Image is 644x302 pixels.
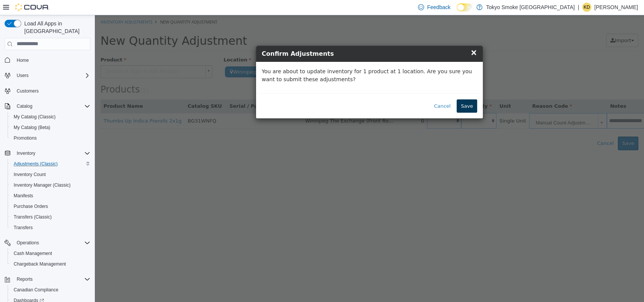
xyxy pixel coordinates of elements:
[2,70,93,81] button: Users
[17,88,39,94] span: Customers
[11,112,59,121] a: My Catalog (Classic)
[11,181,90,190] span: Inventory Manager (Classic)
[8,169,93,180] button: Inventory Count
[2,55,93,66] button: Home
[14,102,35,111] button: Catalog
[17,57,29,63] span: Home
[11,170,49,179] a: Inventory Count
[486,3,575,12] p: Tokyo Smoke [GEOGRAPHIC_DATA]
[11,170,90,179] span: Inventory Count
[11,249,90,258] span: Cash Management
[14,238,42,247] button: Operations
[11,212,90,222] span: Transfers (Classic)
[335,84,360,98] button: Cancel
[14,114,56,120] span: My Catalog (Classic)
[167,52,382,68] p: You are about to update inventory for 1 product at 1 location. Are you sure you want to submit th...
[11,202,51,211] a: Purchase Orders
[14,171,46,178] span: Inventory Count
[11,123,53,132] a: My Catalog (Beta)
[14,203,48,209] span: Purchase Orders
[2,274,93,285] button: Reports
[2,85,93,96] button: Customers
[362,84,382,98] button: Save
[14,86,90,96] span: Customers
[14,261,66,267] span: Chargeback Management
[11,181,74,190] a: Inventory Manager (Classic)
[457,3,473,11] input: Dark Mode
[11,134,90,143] span: Promotions
[14,250,52,256] span: Cash Management
[8,201,93,212] button: Purchase Orders
[8,259,93,269] button: Chargeback Management
[17,150,35,156] span: Inventory
[8,190,93,201] button: Manifests
[11,159,61,168] a: Adjustments (Classic)
[14,182,71,188] span: Inventory Manager (Classic)
[8,222,93,233] button: Transfers
[11,134,40,143] a: Promotions
[14,149,90,158] span: Inventory
[594,3,638,12] p: [PERSON_NAME]
[11,123,90,132] span: My Catalog (Beta)
[8,180,93,190] button: Inventory Manager (Classic)
[14,275,36,284] button: Reports
[14,149,38,158] button: Inventory
[8,122,93,133] button: My Catalog (Beta)
[8,133,93,143] button: Promotions
[14,193,33,199] span: Manifests
[11,202,90,211] span: Purchase Orders
[11,223,36,232] a: Transfers
[17,103,32,109] span: Catalog
[11,223,90,232] span: Transfers
[11,159,90,168] span: Adjustments (Classic)
[14,87,42,96] a: Customers
[14,71,31,80] button: Users
[17,276,33,282] span: Reports
[8,212,93,222] button: Transfers (Classic)
[14,214,52,220] span: Transfers (Classic)
[17,240,39,246] span: Operations
[584,3,590,12] span: KD
[2,238,93,248] button: Operations
[14,275,90,284] span: Reports
[8,285,93,295] button: Canadian Compliance
[375,33,382,42] span: ×
[14,135,37,141] span: Promotions
[2,148,93,159] button: Inventory
[11,191,90,200] span: Manifests
[11,285,90,294] span: Canadian Compliance
[167,34,382,43] h4: Confirm Adjustments
[11,285,61,294] a: Canadian Compliance
[14,225,33,231] span: Transfers
[14,238,90,247] span: Operations
[582,3,591,12] div: Kamiele Dziadek
[14,71,90,80] span: Users
[11,260,90,269] span: Chargeback Management
[14,161,58,167] span: Adjustments (Classic)
[14,102,90,111] span: Catalog
[11,212,55,222] a: Transfers (Classic)
[11,191,36,200] a: Manifests
[8,248,93,259] button: Cash Management
[427,3,450,11] span: Feedback
[15,3,49,11] img: Cova
[11,260,69,269] a: Chargeback Management
[14,56,32,65] a: Home
[11,112,90,121] span: My Catalog (Classic)
[21,20,90,35] span: Load All Apps in [GEOGRAPHIC_DATA]
[578,3,579,12] p: |
[11,249,55,258] a: Cash Management
[14,124,50,131] span: My Catalog (Beta)
[457,11,457,12] span: Dark Mode
[8,159,93,169] button: Adjustments (Classic)
[2,101,93,112] button: Catalog
[14,55,90,65] span: Home
[8,112,93,122] button: My Catalog (Classic)
[17,72,28,79] span: Users
[14,287,58,293] span: Canadian Compliance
